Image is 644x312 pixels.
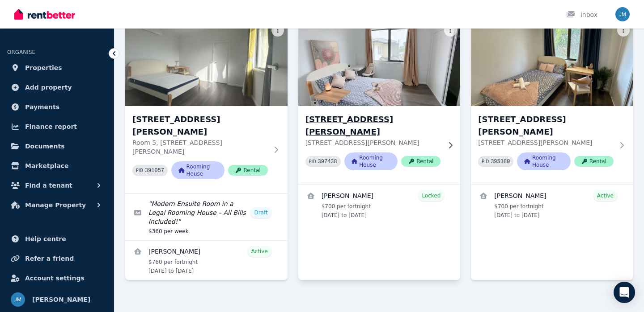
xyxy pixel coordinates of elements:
[25,82,72,93] span: Add property
[7,78,107,96] a: Add property
[7,230,107,248] a: Help centre
[132,113,268,138] h3: [STREET_ADDRESS][PERSON_NAME]
[25,273,85,283] span: Account settings
[444,24,457,37] button: More options
[7,157,107,175] a: Marketplace
[228,165,267,176] span: Rental
[25,121,77,132] span: Finance report
[305,113,441,138] h3: [STREET_ADDRESS][PERSON_NAME]
[25,253,74,264] span: Refer a friend
[125,194,288,240] a: Edit listing: Modern Ensuite Room in a Legal Rooming House – All Bills Included!
[25,234,66,244] span: Help centre
[7,137,107,155] a: Documents
[125,241,288,280] a: View details for Ammar Ali Asgar Munaver Caderbhoy
[25,141,65,152] span: Documents
[478,113,614,138] h3: [STREET_ADDRESS][PERSON_NAME]
[14,8,75,21] img: RentBetter
[298,21,461,185] a: Room 6, Unit 2/55 Clayton Rd[STREET_ADDRESS][PERSON_NAME][STREET_ADDRESS][PERSON_NAME]PID 397438R...
[11,292,25,307] img: Jason Ma
[478,138,614,147] p: [STREET_ADDRESS][PERSON_NAME]
[132,138,268,156] p: Room 5, [STREET_ADDRESS][PERSON_NAME]
[25,102,59,112] span: Payments
[7,250,107,267] a: Refer a friend
[401,156,441,167] span: Rental
[318,159,337,165] code: 397438
[471,21,633,106] img: Room 8, Unit 2/55 Clayton Rd
[574,156,614,167] span: Rental
[7,118,107,135] a: Finance report
[517,152,570,170] span: Rooming House
[294,18,465,108] img: Room 6, Unit 2/55 Clayton Rd
[7,196,107,214] button: Manage Property
[25,200,86,210] span: Manage Property
[136,168,143,173] small: PID
[305,138,441,147] p: [STREET_ADDRESS][PERSON_NAME]
[614,282,635,303] div: Open Intercom Messenger
[32,294,90,305] span: [PERSON_NAME]
[7,59,107,77] a: Properties
[25,180,72,191] span: Find a tenant
[7,269,107,287] a: Account settings
[25,62,62,73] span: Properties
[566,10,597,19] div: Inbox
[271,24,284,37] button: More options
[7,177,107,194] button: Find a tenant
[145,168,164,174] code: 391057
[171,161,225,179] span: Rooming House
[617,24,630,37] button: More options
[125,21,288,106] img: Room 5, Unit 1/55 Clayton Rd
[125,21,288,193] a: Room 5, Unit 1/55 Clayton Rd[STREET_ADDRESS][PERSON_NAME]Room 5, [STREET_ADDRESS][PERSON_NAME]PID...
[7,49,35,55] span: ORGANISE
[471,21,633,185] a: Room 8, Unit 2/55 Clayton Rd[STREET_ADDRESS][PERSON_NAME][STREET_ADDRESS][PERSON_NAME]PID 395380R...
[471,185,633,224] a: View details for ZHENGAN LU
[491,159,510,165] code: 395380
[344,152,398,170] span: Rooming House
[7,98,107,116] a: Payments
[309,159,316,164] small: PID
[482,159,489,164] small: PID
[298,185,461,224] a: View details for Eduardo Viveros
[615,7,630,21] img: Jason Ma
[25,160,68,171] span: Marketplace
